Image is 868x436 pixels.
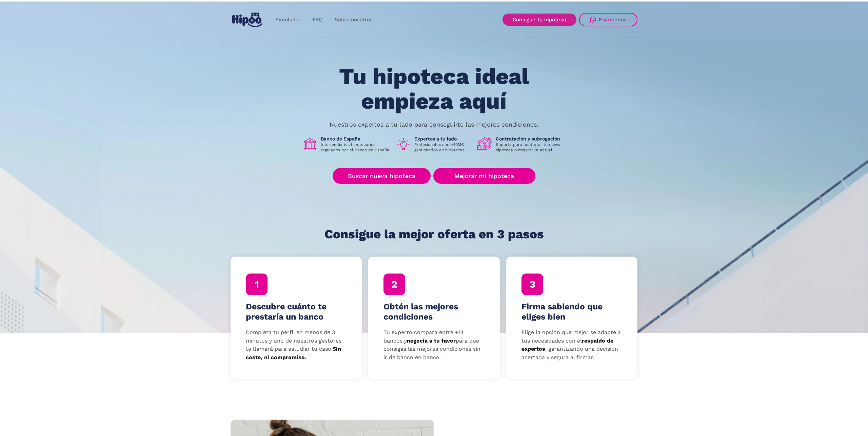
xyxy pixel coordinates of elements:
a: Sobre nosotros [329,13,379,26]
p: Nuestros expertos a tu lado para conseguirte las mejores condiciones. [330,122,538,127]
p: Profesionales con +40M€ gestionados en hipotecas [414,142,472,153]
a: Buscar nueva hipoteca [333,168,431,184]
h1: Tu hipoteca ideal empieza aquí [305,64,563,113]
p: Completa tu perfil en menos de 3 minutos y uno de nuestros gestores te llamará para estudiar tu c... [246,328,347,362]
h1: Consigue la mejor oferta en 3 pasos [324,227,544,241]
div: Escríbenos [599,17,627,23]
h4: Descubre cuánto te prestaría un banco [246,302,347,322]
p: Intermediarios hipotecarios regulados por el Banco de España [321,142,391,153]
a: Simulador [269,13,307,26]
p: Soporte para contratar tu nueva hipoteca o mejorar la actual [496,142,566,153]
p: Tu experto compara entre +14 bancos y para que consigas las mejores condiciones sin ir de banco e... [383,328,485,362]
h1: Banco de España [321,136,391,142]
a: FAQ [307,13,329,26]
a: Escríbenos [579,13,637,26]
h1: Expertos a tu lado [414,136,472,142]
h4: Firma sabiendo que eliges bien [521,302,623,322]
strong: Sin coste, ni compromiso. [246,346,341,361]
h4: Obtén las mejores condiciones [383,302,485,322]
a: Mejorar mi hipoteca [433,168,535,184]
a: home [231,10,264,30]
p: Elige la opción que mejor se adapte a tus necesidades con el , garantizando una decisión acertada... [521,328,623,362]
h1: Contratación y subrogación [496,136,566,142]
a: Consigue tu hipoteca [502,14,576,26]
strong: negocia a tu favor [407,337,456,344]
